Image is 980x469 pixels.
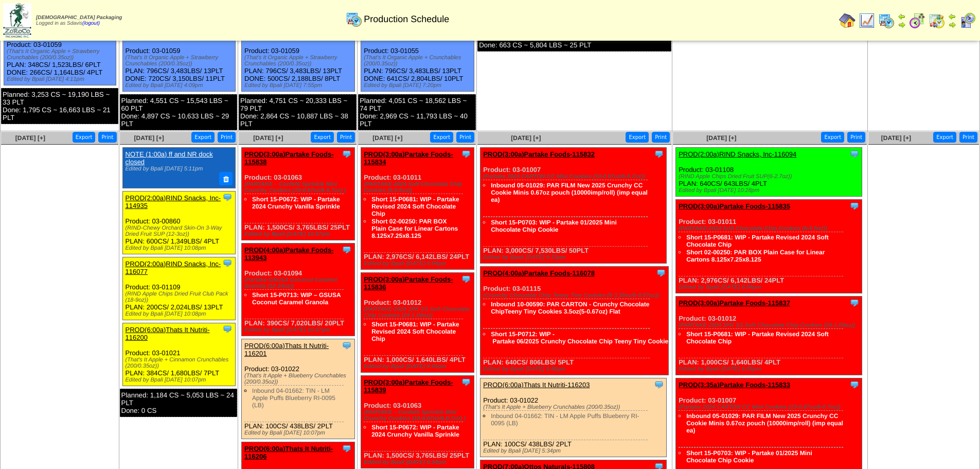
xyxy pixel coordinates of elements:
div: (RIND Apple Chips Dried Fruit SUP(6-2.7oz)) [679,173,862,180]
img: zoroco-logo-small.webp [3,3,31,38]
a: Short 15-P0712: WIP ‐ Partake 06/2025 Crunchy Chocolate Chip Teeny Tiny Cookie [491,331,668,345]
a: Short 15-P0681: WIP - Partake Revised 2024 Soft Chocolate Chip [371,196,459,217]
button: Export [430,132,453,143]
div: Edited by Bpali [DATE] 7:20pm [364,82,474,89]
button: Print [456,132,474,143]
div: Edited by Bpali [DATE] 10:28pm [679,187,862,194]
div: Edited by Bpali [DATE] 4:11pm [7,76,116,82]
a: [DATE] [+] [253,134,283,142]
div: Edited by Bpali [DATE] 10:07pm [244,231,354,237]
div: Product: 03-01094 PLAN: 390CS / 7,020LBS / 20PLT [242,244,355,336]
img: calendarinout.gif [929,12,945,29]
img: Tooltip [461,377,471,387]
div: Product: 03-01059 PLAN: 348CS / 1,523LBS / 6PLT DONE: 266CS / 1,164LBS / 4PLT [4,15,116,85]
div: Product: 03-01012 PLAN: 1,000CS / 1,640LBS / 4PLT [676,297,862,375]
img: calendarprod.gif [346,11,362,27]
div: Edited by Bpali [DATE] 10:07pm [244,327,354,333]
a: Short 15-P0672: WIP - Partake 2024 Crunchy Vanilla Sprinkle [371,424,459,438]
button: Print [652,132,670,143]
div: Edited by Bpali [DATE] 5:11pm [126,166,231,172]
div: (PARTAKE – Confetti Sprinkle Mini Crunchy Cookies (10-0.67oz/6-6.7oz) ) [364,409,474,422]
div: (Partake-GSUSA Coconut Caramel Granola (12-24oz)) [244,277,354,289]
button: Print [847,132,865,143]
img: calendarcustomer.gif [959,12,976,29]
div: Product: 03-01021 PLAN: 384CS / 1,680LBS / 7PLT [122,323,235,386]
button: Print [98,132,116,143]
img: arrowright.gif [898,21,906,29]
a: Inbound 05-01029: PAR FILM New 2025 Crunchy CC Cookie Minis 0.67oz pouch (10000imp/roll) (imp equ... [491,182,648,203]
div: Edited by Bpali [DATE] 10:07pm [244,430,354,436]
div: (That's It Apple + Blueberry Crunchables (200/0.35oz)) [244,373,354,385]
div: Edited by Bpali [DATE] 10:08pm [126,311,235,317]
div: Planned: 4,751 CS ~ 20,333 LBS ~ 79 PLT Done: 2,864 CS ~ 10,887 LBS ~ 38 PLT [239,94,357,130]
div: (PARTAKE-2024 3PK SS Soft Chocolate Chip Cookies (24-1.09oz)) [679,322,862,328]
button: Export [821,132,844,143]
span: [DEMOGRAPHIC_DATA] Packaging [36,15,122,21]
img: arrowleft.gif [898,12,906,21]
div: Product: 03-01059 PLAN: 796CS / 3,483LBS / 13PLT DONE: 720CS / 3,150LBS / 11PLT [122,21,235,92]
a: PROD(4:00a)Partake Foods-113943 [244,246,333,262]
a: Inbound 10-00590: PAR CARTON - Crunchy Chocolate ChipTeeny Tiny Cookies 3.5oz(5-0.67oz) Flat [491,301,649,315]
img: Tooltip [654,149,664,159]
div: Edited by Bpali [DATE] 9:40pm [483,366,668,372]
div: Product: 03-01055 PLAN: 796CS / 3,483LBS / 13PLT DONE: 641CS / 2,804LBS / 10PLT [361,21,474,92]
a: PROD(3:00a)Partake Foods-115832 [483,150,595,158]
a: [DATE] [+] [706,134,736,142]
div: Product: 03-01011 PLAN: 2,976CS / 6,142LBS / 24PLT [361,148,474,270]
a: Short 15-P0681: WIP - Partake Revised 2024 Soft Chocolate Chip [371,321,459,342]
a: Short 02-00250: PAR BOX Plain Case for Linear Cartons 8.125x7.25x8.125 [686,249,825,263]
a: [DATE] [+] [134,134,164,142]
div: (Partake 2024 CARTON CC Mini Cookies (10-0.67oz/6-6.7oz)) [679,404,862,410]
img: Tooltip [342,340,352,351]
button: Print [959,132,977,143]
a: PROD(6:00a)Thats It Nutriti-116200 [126,326,210,341]
span: [DATE] [+] [881,134,911,142]
div: Edited by Bpali [DATE] 6:04pm [679,284,862,290]
div: (That's It Apple + Blueberry Crunchables (200/0.35oz)) [483,404,666,410]
img: Tooltip [461,274,471,284]
div: Edited by Bpali [DATE] 5:34pm [483,448,666,454]
div: Product: 03-01012 PLAN: 1,000CS / 1,640LBS / 4PLT [361,273,474,373]
div: Product: 03-00860 PLAN: 600CS / 1,349LBS / 4PLT [122,191,235,254]
img: arrowright.gif [948,21,956,29]
button: Export [311,132,334,143]
a: PROD(3:00a)Partake Foods-115839 [364,378,453,394]
div: Product: 03-01109 PLAN: 200CS / 2,024LBS / 13PLT [122,257,235,320]
div: Product: 03-01059 PLAN: 796CS / 3,483LBS / 13PLT DONE: 500CS / 2,188LBS / 8PLT [242,21,355,92]
img: Tooltip [656,268,666,278]
a: [DATE] [+] [372,134,402,142]
div: (That's It Organic Apple + Crunchables (200/0.35oz)) [364,55,474,67]
div: Edited by Bpali [DATE] 10:07pm [126,377,235,383]
img: Tooltip [849,201,860,211]
img: arrowleft.gif [948,12,956,21]
img: calendarblend.gif [909,12,925,29]
div: Planned: 1,184 CS ~ 5,053 LBS ~ 24 PLT Done: 0 CS [120,389,238,417]
span: Logged in as Sdavis [36,15,122,26]
div: Planned: 4,051 CS ~ 18,562 LBS ~ 74 PLT Done: 2,969 CS ~ 11,793 LBS ~ 40 PLT [358,94,476,130]
div: (PARTAKE-2024 Soft Chocolate Chip Cookies (6-5.5oz)) [679,225,862,232]
img: Tooltip [654,379,664,390]
button: Export [626,132,649,143]
img: Tooltip [222,324,233,334]
div: Product: 03-01007 PLAN: 3,000CS / 7,530LBS / 50PLT [480,148,667,264]
div: (PARTAKE-2024 3PK SS Soft Chocolate Chip Cookies (24-1.09oz)) [364,306,474,319]
div: (That's It Apple + Cinnamon Crunchables (200/0.35oz)) [126,357,235,369]
img: Tooltip [342,149,352,159]
a: PROD(3:00a)Partake Foods-115836 [364,275,453,291]
a: PROD(3:00a)Partake Foods-115838 [244,150,333,166]
a: PROD(2:00a)RIND Snacks, Inc-114935 [126,194,221,210]
div: Product: 03-01063 PLAN: 1,500CS / 3,765LBS / 25PLT [361,376,474,468]
button: Export [191,132,215,143]
a: Inbound 04-01662: TIN - LM Apple Puffs Blueberry RI-0095 (LB) [491,412,639,427]
img: home.gif [839,12,856,29]
span: [DATE] [+] [15,134,45,142]
div: Edited by Bpali [DATE] 10:08pm [126,245,235,251]
img: Tooltip [342,443,352,454]
img: calendarprod.gif [878,12,895,29]
a: Short 02-00250: PAR BOX Plain Case for Linear Cartons 8.125x7.25x8.125 [371,218,458,239]
div: Edited by Bpali [DATE] 6:05pm [364,363,474,370]
a: PROD(3:00a)Partake Foods-115837 [679,299,790,307]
